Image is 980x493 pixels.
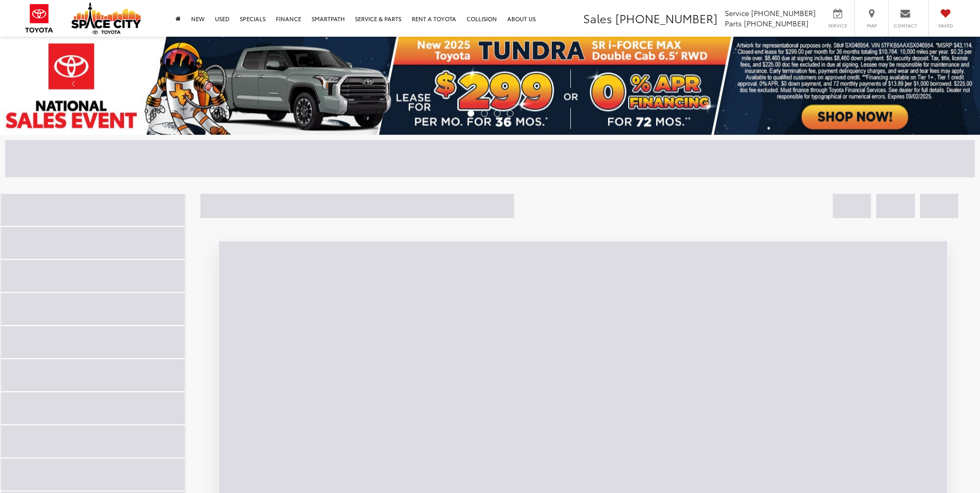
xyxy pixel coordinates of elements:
[934,22,957,29] span: Saved
[826,22,849,29] span: Service
[615,10,718,26] span: [PHONE_NUMBER]
[860,22,883,29] span: Map
[894,22,917,29] span: Contact
[725,18,742,28] span: Parts
[71,2,141,34] img: Space City Toyota
[744,18,808,28] span: [PHONE_NUMBER]
[725,8,749,18] span: Service
[583,10,612,26] span: Sales
[751,8,816,18] span: [PHONE_NUMBER]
